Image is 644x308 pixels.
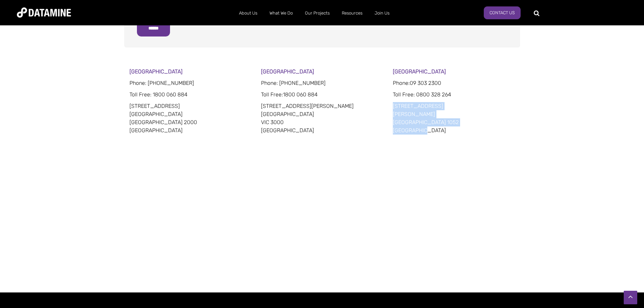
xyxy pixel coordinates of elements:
[261,102,383,135] p: [STREET_ADDRESS][PERSON_NAME] [GEOGRAPHIC_DATA] VIC 3000 [GEOGRAPHIC_DATA]
[129,80,194,86] span: Phone: [PHONE_NUMBER]
[129,91,150,98] span: Toll Free
[263,4,299,22] a: What We Do
[17,7,71,18] img: Datamine
[233,4,263,22] a: About Us
[393,79,515,87] p: Phone:
[261,91,283,98] span: Toll Free:
[410,80,441,86] span: 09 303 2300
[129,91,252,99] p: : 1800 060 884
[129,102,252,135] p: [STREET_ADDRESS] [GEOGRAPHIC_DATA] [GEOGRAPHIC_DATA] 2000 [GEOGRAPHIC_DATA]
[129,68,183,75] strong: [GEOGRAPHIC_DATA]
[393,102,515,135] p: [STREET_ADDRESS] [PERSON_NAME] [GEOGRAPHIC_DATA] 1052 [GEOGRAPHIC_DATA]
[299,4,336,22] a: Our Projects
[484,6,521,19] a: Contact Us
[261,80,326,86] span: Phone: [PHONE_NUMBER]
[261,91,383,99] p: 1800 060 884
[393,91,451,98] span: Toll Free: 0800 328 264
[261,68,314,75] strong: [GEOGRAPHIC_DATA]
[368,4,396,22] a: Join Us
[393,68,446,75] strong: [GEOGRAPHIC_DATA]
[336,4,368,22] a: Resources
